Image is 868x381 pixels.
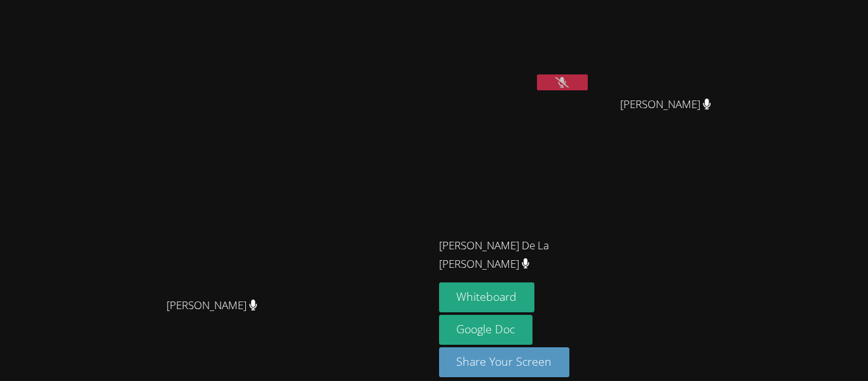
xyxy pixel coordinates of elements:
button: Share Your Screen [439,347,570,377]
span: [PERSON_NAME] [166,296,257,315]
button: Whiteboard [439,282,535,312]
span: [PERSON_NAME] [620,95,711,114]
a: Google Doc [439,315,533,345]
span: [PERSON_NAME] De La [PERSON_NAME] [439,237,580,274]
